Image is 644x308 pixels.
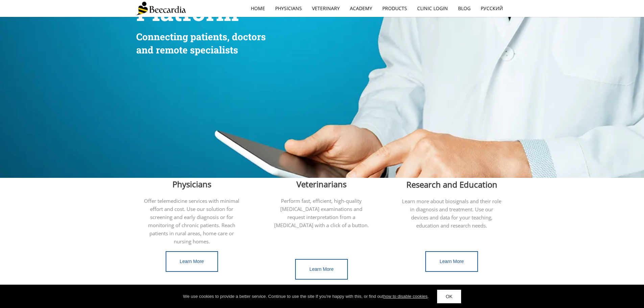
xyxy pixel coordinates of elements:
img: Beecardia [136,2,186,15]
a: Русский [476,1,508,16]
a: Clinic Login [412,1,453,16]
span: Physicians [172,179,211,190]
a: Blog [453,1,476,16]
span: Offer telemedicine services with minimal effort and cost. Use our solution for screening and earl... [144,197,239,245]
span: Learn More [439,259,464,264]
a: OK [437,290,461,303]
a: Products [377,1,412,16]
a: Learn More [425,251,478,272]
span: Research and Education [406,179,497,190]
span: Learn more about biosignals and their role in diagnosis and treatment. Use our devices and data f... [402,198,501,229]
a: how to disable cookies [383,294,428,299]
span: Learn More [309,266,334,272]
span: Learn More [180,259,204,264]
a: Physicians [270,1,307,16]
a: Learn More [295,259,348,280]
span: Connecting patients, doctors [136,30,266,43]
span: and remote specialists [136,44,238,56]
a: home [246,1,270,16]
div: We use cookies to provide a better service. Continue to use the site If you're happy with this, o... [183,293,429,300]
a: Learn More [166,251,218,272]
a: Academy [345,1,377,16]
span: Veterinarians [296,179,347,190]
a: Veterinary [307,1,345,16]
span: Perform fast, efficient, high-quality [MEDICAL_DATA] examinations and request interpretation from... [274,197,369,229]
